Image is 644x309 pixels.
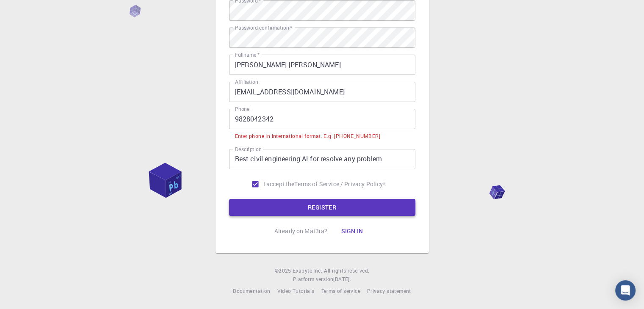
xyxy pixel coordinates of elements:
span: Video Tutorials [277,287,314,294]
label: Password confirmation [235,24,292,31]
div: Enter phone in international format. E.g. [PHONE_NUMBER] [235,132,380,141]
span: Documentation [233,287,270,294]
button: Sign in [334,223,370,240]
span: Privacy statement [367,287,411,294]
span: Exabyte Inc. [293,267,322,274]
p: Already on Mat3ra? [274,227,328,235]
a: Terms of service [321,287,360,295]
a: Documentation [233,287,270,295]
span: © 2025 [275,267,293,275]
p: Terms of Service / Privacy Policy * [294,180,385,188]
button: REGISTER [229,199,415,216]
a: Video Tutorials [277,287,314,295]
a: [DATE]. [333,275,351,284]
span: Terms of service [321,287,360,294]
span: [DATE] . [333,276,351,282]
label: Fullname [235,51,260,58]
span: Platform version [293,275,333,284]
span: All rights reserved. [324,267,369,275]
span: I accept the [263,180,295,188]
label: Affiliation [235,78,258,86]
div: Open Intercom Messenger [615,280,636,301]
label: Phone [235,105,249,113]
label: Description [235,146,262,153]
a: Privacy statement [367,287,411,295]
a: Exabyte Inc. [293,267,322,275]
a: Terms of Service / Privacy Policy* [294,180,385,188]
